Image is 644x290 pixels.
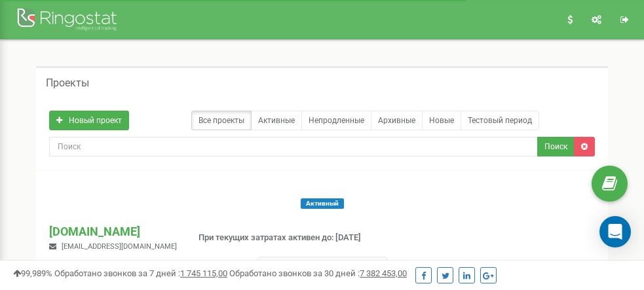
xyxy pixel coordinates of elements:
a: Архивные [371,111,423,130]
a: Активные [251,111,302,130]
p: При текущих затратах активен до: [DATE] [199,232,361,244]
div: Open Intercom Messenger [599,216,631,247]
span: 99,989% [13,268,52,278]
p: [DOMAIN_NAME] [49,223,177,240]
u: 1 745 115,00 [180,268,227,278]
h5: Проекты [46,77,89,89]
span: Обработано звонков за 7 дней : [54,268,227,278]
span: Обработано звонков за 30 дней : [229,268,407,278]
a: Новые [422,111,461,130]
button: Поиск [537,137,575,156]
a: Все проекты [191,111,252,130]
u: 7 382 453,00 [360,268,407,278]
a: Тестовый период [461,111,539,130]
input: Поиск [49,137,538,156]
span: Активный [301,198,344,209]
a: Непродленные [301,111,371,130]
span: [EMAIL_ADDRESS][DOMAIN_NAME] [62,242,177,251]
a: Новый проект [49,111,129,130]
